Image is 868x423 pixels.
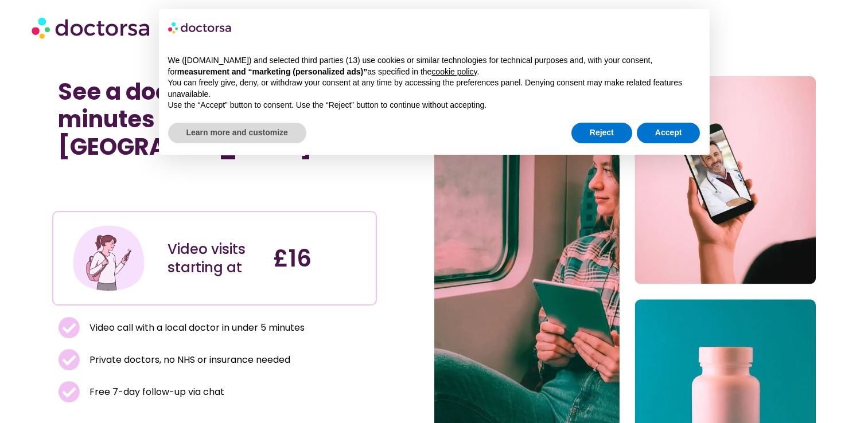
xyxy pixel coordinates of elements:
[168,77,700,100] p: You can freely give, deny, or withdraw your consent at any time by accessing the preferences pane...
[58,186,371,199] iframe: Customer reviews powered by Trustpilot
[571,123,632,143] button: Reject
[87,352,290,368] span: Private doctors, no NHS or insurance needed
[58,78,371,160] h1: See a doctor online in minutes in [GEOGRAPHIC_DATA]
[58,172,230,186] iframe: Customer reviews powered by Trustpilot
[273,245,367,272] h4: £16
[177,67,367,76] strong: measurement and “marketing (personalized ads)”
[168,240,262,277] div: Video visits starting at
[431,67,477,76] a: cookie policy
[87,384,224,400] span: Free 7-day follow-up via chat
[168,18,232,37] img: logo
[637,123,700,143] button: Accept
[87,320,305,336] span: Video call with a local doctor in under 5 minutes
[168,55,700,77] p: We ([DOMAIN_NAME]) and selected third parties (13) use cookies or similar technologies for techni...
[168,123,306,143] button: Learn more and customize
[168,100,700,111] p: Use the “Accept” button to consent. Use the “Reject” button to continue without accepting.
[71,221,146,296] img: Illustration depicting a young woman in a casual outfit, engaged with her smartphone. She has a p...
